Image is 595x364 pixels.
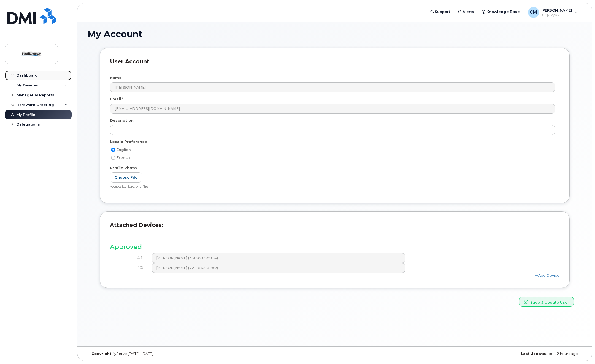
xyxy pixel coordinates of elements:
[111,156,115,160] input: French
[417,352,582,356] div: about 2 hours ago
[110,185,555,189] div: Accepts jpg, jpeg, png files
[87,352,252,356] div: MyServe [DATE]–[DATE]
[91,352,111,356] strong: Copyright
[110,75,124,80] label: Name *
[521,352,545,356] strong: Last Update
[110,118,134,123] label: Description
[117,148,131,152] span: English
[110,165,137,170] label: Profile Photo
[110,139,147,144] label: Locale Preference
[110,96,123,102] label: Email *
[111,148,115,152] input: English
[114,265,143,270] h4: #2
[519,297,574,307] button: Save & Update User
[117,156,130,160] span: French
[110,58,559,70] h3: User Account
[110,172,142,183] label: Choose File
[110,222,559,233] h3: Attached Devices:
[571,340,591,360] iframe: Messenger Launcher
[535,273,559,278] a: Add Device
[110,243,559,250] h3: Approved
[87,29,582,39] h1: My Account
[114,256,143,260] h4: #1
